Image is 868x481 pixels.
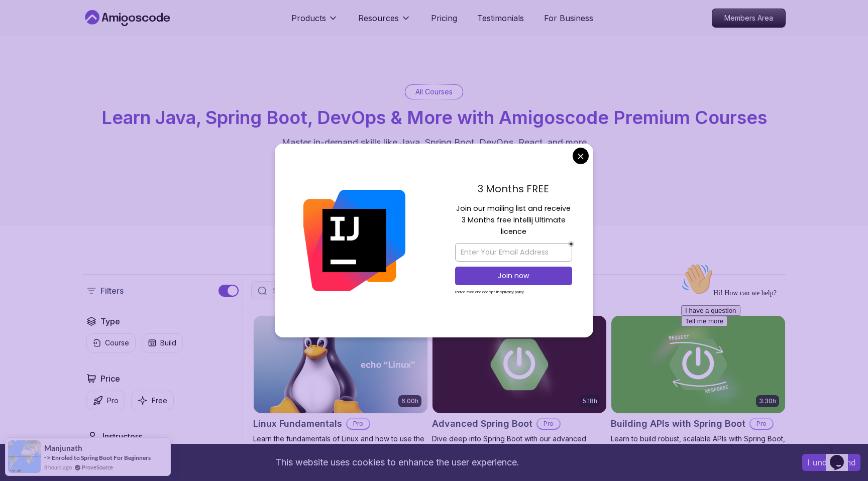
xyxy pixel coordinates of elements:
p: Learn the fundamentals of Linux and how to use the command line [253,434,428,454]
a: Building APIs with Spring Boot card3.30hBuilding APIs with Spring BootProLearn to build robust, s... [611,315,786,464]
button: Products [291,12,338,32]
a: ProveSource [82,463,113,471]
button: Pro [86,391,125,410]
span: Hi! How can we help? [4,30,99,38]
h2: Type [100,315,120,327]
p: Course [105,338,129,348]
a: Testimonials [477,12,524,24]
a: Linux Fundamentals card6.00hLinux FundamentalsProLearn the fundamentals of Linux and how to use t... [253,315,428,454]
img: Advanced Spring Boot card [432,316,606,413]
p: Products [291,12,326,24]
button: Accept cookies [802,454,860,471]
input: Search Java, React, Spring boot ... [271,286,486,296]
button: Build [142,333,183,352]
h2: Building APIs with Spring Boot [611,417,745,431]
span: 8 hours ago [44,463,72,471]
a: Enroled to Spring Boot For Beginners [52,454,151,461]
p: All Courses [415,87,453,97]
h2: Instructors [102,430,142,442]
p: Filters [100,285,124,297]
button: I have a question [4,46,63,57]
p: Free [152,396,167,406]
img: Linux Fundamentals card [254,316,427,413]
p: Pro [107,396,119,406]
span: Learn Java, Spring Boot, DevOps & More with Amigoscode Premium Courses [101,106,767,129]
h2: Price [100,373,120,385]
iframe: chat widget [826,441,858,471]
p: 6.00h [401,397,418,405]
p: Build [160,338,176,348]
div: This website uses cookies to enhance the user experience. [8,451,787,473]
a: Members Area [712,9,786,28]
div: 👋Hi! How can we help?I have a questionTell me more [4,4,185,67]
iframe: chat widget [677,259,858,436]
img: Building APIs with Spring Boot card [611,316,785,413]
a: For Business [544,12,593,24]
button: Course [86,333,136,352]
p: Resources [358,12,399,24]
h2: Advanced Spring Boot [432,417,532,431]
p: Learn to build robust, scalable APIs with Spring Boot, mastering REST principles, JSON handling, ... [611,434,786,464]
button: Resources [358,12,411,32]
button: Free [131,391,174,410]
img: :wave: [4,4,36,36]
h2: Linux Fundamentals [253,417,342,431]
img: provesource social proof notification image [8,440,41,473]
button: Tell me more [4,57,50,67]
p: Pro [347,419,369,429]
p: 5.18h [583,397,597,405]
a: Pricing [431,12,457,24]
p: Dive deep into Spring Boot with our advanced course, designed to take your skills from intermedia... [432,434,607,464]
p: Pro [537,419,560,429]
a: Advanced Spring Boot card5.18hAdvanced Spring BootProDive deep into Spring Boot with our advanced... [432,315,607,464]
p: Master in-demand skills like Java, Spring Boot, DevOps, React, and more through hands-on, expert-... [265,136,603,178]
p: Members Area [712,9,785,27]
span: -> [44,453,51,461]
span: Manjunath [44,444,82,452]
